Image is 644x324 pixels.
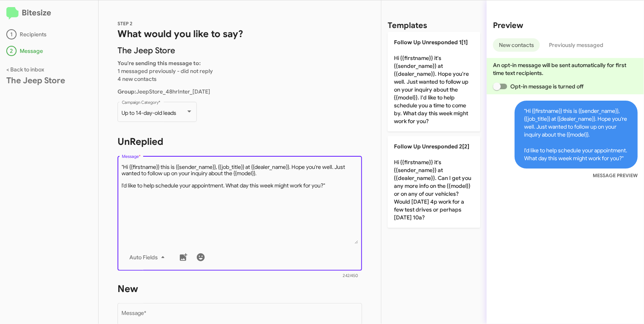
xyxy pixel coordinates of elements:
[493,61,638,77] p: An opt-in message will be sent automatically for first time text recipients.
[118,47,362,54] p: The Jeep Store
[493,19,638,32] h2: Preview
[543,38,609,52] button: Previously messaged
[118,283,362,295] h1: New
[6,7,19,20] img: logo-minimal.svg
[394,39,468,46] span: Follow Up Unresponded 1[1]
[6,29,17,39] div: 1
[593,172,638,180] small: MESSAGE PREVIEW
[549,38,603,52] span: Previously messaged
[6,66,44,73] a: < Back to inbox
[118,88,136,95] b: Group:
[388,32,480,131] p: Hi {{firstname}} it's {{sender_name}} at {{dealer_name}}. Hope you're well. Just wanted to follow...
[118,88,210,95] span: JeepStore_48hrInter_[DATE]
[388,19,427,32] h2: Templates
[118,60,201,67] b: You're sending this message to:
[118,28,362,40] h1: What would you like to say?
[343,273,358,278] mat-hint: 242/450
[6,29,92,39] div: Recipients
[6,77,92,84] div: The Jeep Store
[122,109,177,116] span: Up to 14-day-old leads
[493,38,540,52] button: New contacts
[6,46,92,56] div: Message
[118,21,133,26] span: STEP 2
[130,250,168,264] span: Auto Fields
[6,7,92,20] h2: Bitesize
[6,46,17,56] div: 2
[394,143,469,150] span: Follow Up Unresponded 2[2]
[118,135,362,148] h1: UnReplied
[510,82,584,91] span: Opt-in message is turned off
[515,101,638,169] span: "Hi {{firstname}} this is {{sender_name}}, {{job_title}} at {{dealer_name}}. Hope you're well. Ju...
[499,38,534,52] span: New contacts
[123,250,174,264] button: Auto Fields
[118,67,213,75] span: 1 messaged previously - did not reply
[118,75,157,82] span: 4 new contacts
[388,136,480,228] p: Hi {{firstname}} it's {{sender_name}} at {{dealer_name}}. Can I get you any more info on the {{mo...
